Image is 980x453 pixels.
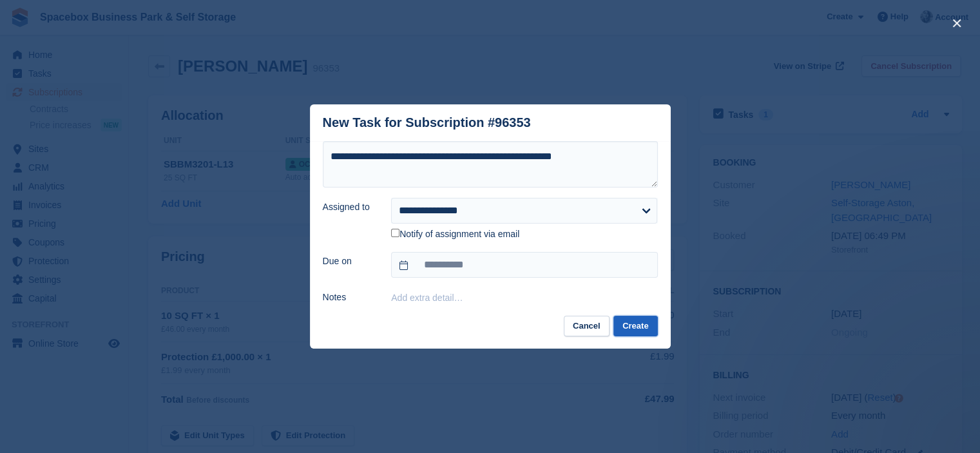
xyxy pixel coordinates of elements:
[323,200,376,214] label: Assigned to
[391,293,463,303] button: Add extra detail…
[564,316,610,337] button: Cancel
[946,13,967,34] button: close
[323,255,376,268] label: Due on
[391,229,519,240] label: Notify of assignment via email
[323,291,376,304] label: Notes
[613,316,657,337] button: Create
[391,229,399,237] input: Notify of assignment via email
[323,115,531,130] div: New Task for Subscription #96353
